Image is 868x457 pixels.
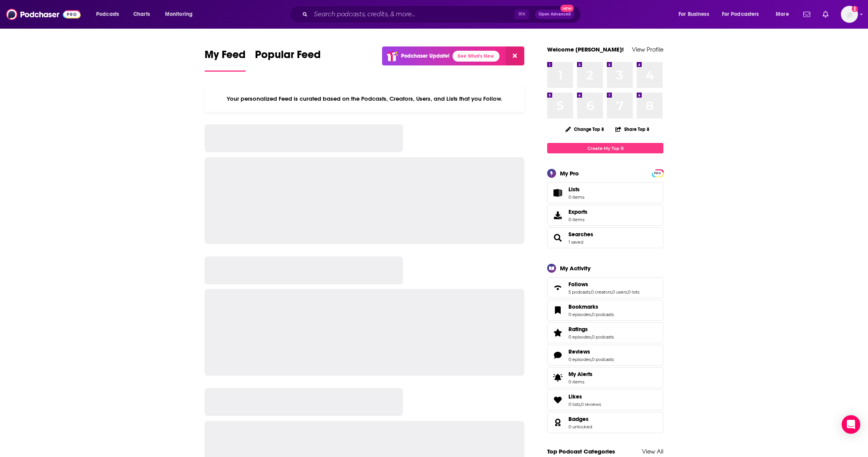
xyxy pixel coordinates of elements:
a: Reviews [568,348,614,355]
a: 0 episodes [568,357,591,362]
span: Bookmarks [547,300,663,321]
span: , [611,289,612,295]
span: Follows [568,281,588,288]
a: 0 podcasts [592,334,614,340]
a: My Feed [205,48,246,72]
span: 0 items [568,194,584,200]
span: My Alerts [568,371,592,378]
a: Popular Feed [255,48,321,72]
a: PRO [653,170,662,176]
span: Reviews [547,345,663,366]
button: Show profile menu [841,6,858,23]
a: Lists [547,182,663,203]
a: Bookmarks [568,303,614,310]
a: View Profile [632,46,663,53]
a: Likes [568,393,601,400]
span: Charts [133,9,150,20]
span: , [591,312,592,317]
p: Podchaser Update! [401,53,449,59]
span: , [591,334,592,340]
a: Searches [568,231,593,238]
button: open menu [160,8,203,21]
span: 0 items [568,379,592,385]
a: 0 podcasts [592,357,614,362]
span: Badges [568,416,589,423]
a: Create My Top 8 [547,143,663,153]
span: My Feed [205,48,246,66]
a: Ratings [568,326,614,333]
a: 0 podcasts [592,312,614,317]
span: , [591,357,592,362]
input: Search podcasts, credits, & more... [311,8,515,21]
span: For Business [679,9,709,20]
span: Podcasts [96,9,119,20]
a: 0 creators [591,289,611,295]
button: Share Top 8 [615,122,650,137]
a: Follows [568,281,639,288]
a: Show notifications dropdown [800,8,813,21]
span: Reviews [568,348,590,355]
div: My Activity [560,265,591,272]
div: Open Intercom Messenger [842,415,860,434]
span: Lists [568,186,584,193]
button: Change Top 8 [561,124,609,134]
span: Likes [547,390,663,411]
a: Ratings [550,327,565,338]
a: Bookmarks [550,305,565,316]
span: My Alerts [550,372,565,383]
a: 0 lists [568,402,580,407]
img: Podchaser - Follow, Share and Rate Podcasts [6,7,81,22]
button: Open AdvancedNew [535,10,574,19]
span: More [776,9,789,20]
span: Bookmarks [568,303,598,310]
span: Ratings [568,326,588,333]
span: 0 items [568,217,587,222]
span: Lists [568,186,580,193]
button: open menu [91,8,129,21]
a: Badges [550,417,565,428]
button: open menu [673,8,719,21]
span: Ratings [547,322,663,343]
a: View All [642,448,663,455]
span: Follows [547,277,663,298]
a: 5 podcasts [568,289,590,295]
span: Logged in as sarahhallprinc [841,6,858,23]
a: 0 unlocked [568,424,592,430]
span: Popular Feed [255,48,321,66]
span: PRO [653,170,662,176]
a: Show notifications dropdown [820,8,832,21]
span: Badges [547,412,663,433]
button: open menu [770,8,799,21]
a: 0 episodes [568,334,591,340]
a: Follows [550,282,565,293]
span: Lists [550,187,565,198]
a: 0 episodes [568,312,591,317]
a: My Alerts [547,367,663,388]
a: See What's New [453,51,499,62]
a: Badges [568,416,592,423]
a: Likes [550,395,565,405]
a: Exports [547,205,663,226]
a: Welcome [PERSON_NAME]! [547,46,624,53]
a: Top Podcast Categories [547,448,615,455]
a: 0 reviews [581,402,601,407]
a: Charts [128,8,155,21]
span: Open Advanced [539,12,571,16]
span: , [590,289,591,295]
div: Your personalized Feed is curated based on the Podcasts, Creators, Users, and Lists that you Follow. [205,86,524,112]
span: Exports [568,208,587,215]
span: Likes [568,393,582,400]
span: New [560,5,574,12]
button: open menu [717,8,770,21]
svg: Add a profile image [852,6,858,12]
span: Searches [547,227,663,248]
div: My Pro [560,170,579,177]
div: Search podcasts, credits, & more... [297,5,588,23]
span: ⌘ K [515,9,529,19]
span: , [627,289,628,295]
span: Exports [550,210,565,221]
